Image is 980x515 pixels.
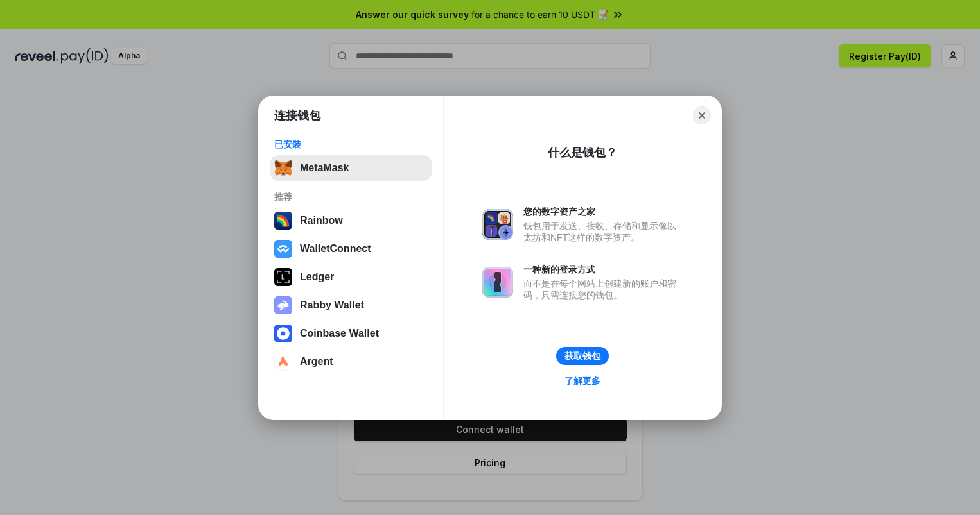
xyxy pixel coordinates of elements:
h1: 连接钱包 [274,108,320,123]
button: Argent [270,349,432,375]
img: svg+xml,%3Csvg%20fill%3D%22none%22%20height%3D%2233%22%20viewBox%3D%220%200%2035%2033%22%20width%... [274,159,292,177]
div: WalletConnect [300,243,371,255]
button: MetaMask [270,155,432,181]
div: MetaMask [300,162,349,174]
img: svg+xml,%3Csvg%20xmlns%3D%22http%3A%2F%2Fwww.w3.org%2F2000%2Fsvg%22%20fill%3D%22none%22%20viewBox... [482,267,513,298]
img: svg+xml,%3Csvg%20xmlns%3D%22http%3A%2F%2Fwww.w3.org%2F2000%2Fsvg%22%20fill%3D%22none%22%20viewBox... [482,209,513,240]
button: Ledger [270,264,432,290]
div: 一种新的登录方式 [523,264,683,275]
div: Coinbase Wallet [300,328,379,339]
button: Rainbow [270,208,432,233]
img: svg+xml,%3Csvg%20width%3D%2228%22%20height%3D%2228%22%20viewBox%3D%220%200%2028%2028%22%20fill%3D... [274,325,292,342]
button: WalletConnect [270,236,432,262]
img: svg+xml,%3Csvg%20xmlns%3D%22http%3A%2F%2Fwww.w3.org%2F2000%2Fsvg%22%20fill%3D%22none%22%20viewBox... [274,296,292,314]
img: svg+xml,%3Csvg%20xmlns%3D%22http%3A%2F%2Fwww.w3.org%2F2000%2Fsvg%22%20width%3D%2228%22%20height%3... [274,268,292,286]
img: svg+xml,%3Csvg%20width%3D%2228%22%20height%3D%2228%22%20viewBox%3D%220%200%2028%2028%22%20fill%3D... [274,240,292,258]
div: 已安装 [274,139,428,150]
img: svg+xml,%3Csvg%20width%3D%22120%22%20height%3D%22120%22%20viewBox%3D%220%200%20120%20120%22%20fil... [274,212,292,230]
div: 了解更多 [564,375,600,387]
div: 获取钱包 [564,350,600,362]
a: 了解更多 [557,373,608,389]
div: 钱包用于发送、接收、存储和显示像以太坊和NFT这样的数字资产。 [523,220,683,243]
div: Rabby Wallet [300,300,364,311]
div: 而不是在每个网站上创建新的账户和密码，只需连接您的钱包。 [523,278,683,301]
button: Coinbase Wallet [270,321,432,346]
button: Close [693,106,711,124]
div: 什么是钱包？ [548,145,617,160]
div: Ledger [300,271,334,283]
button: 获取钱包 [556,347,609,365]
button: Rabby Wallet [270,292,432,318]
div: 您的数字资产之家 [523,206,683,217]
div: Rainbow [300,215,343,226]
div: Argent [300,356,333,367]
img: svg+xml,%3Csvg%20width%3D%2228%22%20height%3D%2228%22%20viewBox%3D%220%200%2028%2028%22%20fill%3D... [274,353,292,371]
div: 推荐 [274,191,428,203]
